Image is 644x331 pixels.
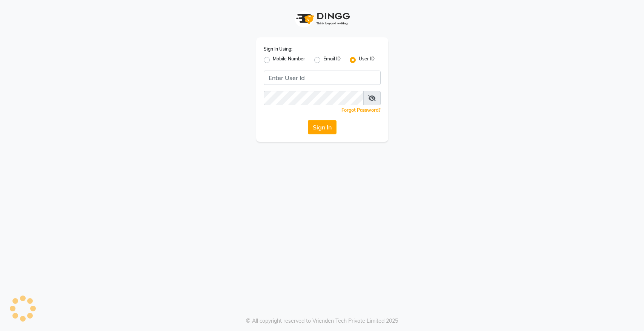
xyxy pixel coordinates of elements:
[359,55,375,65] label: User ID
[264,91,364,105] input: Username
[292,8,352,30] img: logo1.svg
[308,120,337,134] button: Sign In
[264,71,381,85] input: Username
[341,107,381,113] a: Forgot Password?
[323,55,341,65] label: Email ID
[264,46,292,52] label: Sign In Using:
[273,55,305,65] label: Mobile Number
